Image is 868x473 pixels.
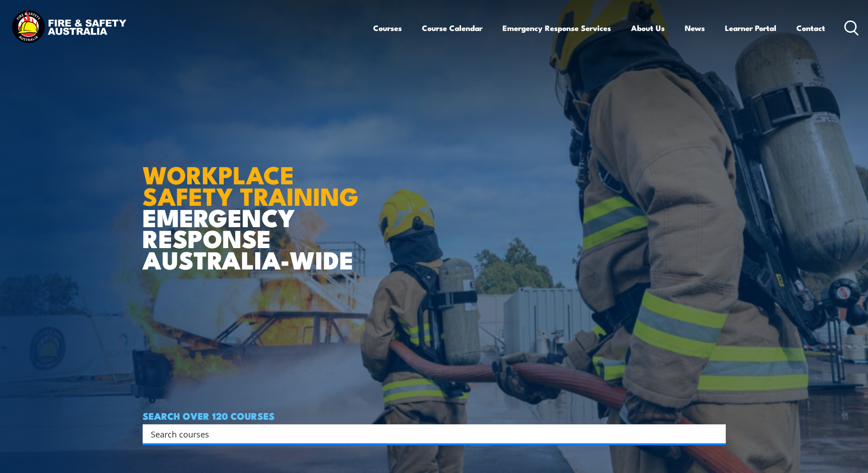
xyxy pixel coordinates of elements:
[631,16,665,40] a: About Us
[796,16,825,40] a: Contact
[373,16,402,40] a: Courses
[153,427,708,440] form: Search form
[143,141,365,270] h1: EMERGENCY RESPONSE AUSTRALIA-WIDE
[143,155,359,214] strong: WORKPLACE SAFETY TRAINING
[725,16,776,40] a: Learner Portal
[710,427,723,440] button: Search magnifier button
[685,16,705,40] a: News
[151,427,706,441] input: Search input
[143,411,726,421] h4: SEARCH OVER 120 COURSES
[503,16,611,40] a: Emergency Response Services
[422,16,483,40] a: Course Calendar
